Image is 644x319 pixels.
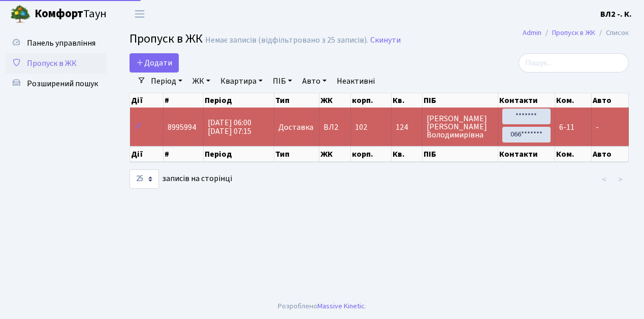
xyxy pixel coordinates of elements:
[392,93,423,108] th: Кв.
[596,122,599,133] span: -
[216,73,267,90] a: Квартира
[168,122,196,133] span: 8995994
[35,6,107,23] span: Таун
[5,74,107,94] a: Розширений пошук
[592,93,629,108] th: Авто
[130,169,232,189] label: записів на сторінці
[592,147,629,162] th: Авто
[392,147,423,162] th: Кв.
[204,93,274,108] th: Період
[498,147,555,162] th: Контакти
[278,123,313,131] span: Доставка
[298,73,331,90] a: Авто
[147,73,186,90] a: Період
[127,6,152,22] button: Переключити навігацію
[188,73,214,90] a: ЖК
[10,4,30,24] img: logo.png
[519,53,629,73] input: Пошук...
[427,115,494,139] span: [PERSON_NAME] [PERSON_NAME] Володимирівна
[130,93,164,108] th: Дії
[319,93,351,108] th: ЖК
[319,147,351,162] th: ЖК
[204,147,274,162] th: Період
[423,93,498,108] th: ПІБ
[351,93,392,108] th: корп.
[208,117,251,137] span: [DATE] 06:00 [DATE] 07:15
[317,301,365,311] a: Massive Kinetic
[205,36,368,45] div: Немає записів (відфільтровано з 25 записів).
[27,58,77,69] span: Пропуск в ЖК
[523,27,541,38] a: Admin
[600,8,632,20] a: ВЛ2 -. К.
[600,9,632,20] b: ВЛ2 -. К.
[595,27,629,39] li: Список
[27,78,98,89] span: Розширений пошук
[130,169,159,189] select: записів на сторінці
[396,123,418,131] span: 124
[164,93,204,108] th: #
[130,147,164,162] th: Дії
[555,93,592,108] th: Ком.
[5,53,107,74] a: Пропуск в ЖК
[498,93,555,108] th: Контакти
[269,73,296,90] a: ПІБ
[333,73,379,90] a: Неактивні
[274,93,319,108] th: Тип
[552,27,595,38] a: Пропуск в ЖК
[274,147,319,162] th: Тип
[5,33,107,53] a: Панель управління
[555,147,592,162] th: Ком.
[27,38,95,49] span: Панель управління
[423,147,498,162] th: ПІБ
[370,36,401,45] a: Скинути
[355,122,367,133] span: 102
[130,53,179,73] a: Додати
[35,6,83,22] b: Комфорт
[507,22,644,44] nav: breadcrumb
[278,301,366,312] div: Розроблено .
[130,30,203,48] span: Пропуск в ЖК
[164,147,204,162] th: #
[559,122,574,133] span: 6-11
[324,123,346,131] span: ВЛ2
[351,147,392,162] th: корп.
[136,57,172,68] span: Додати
